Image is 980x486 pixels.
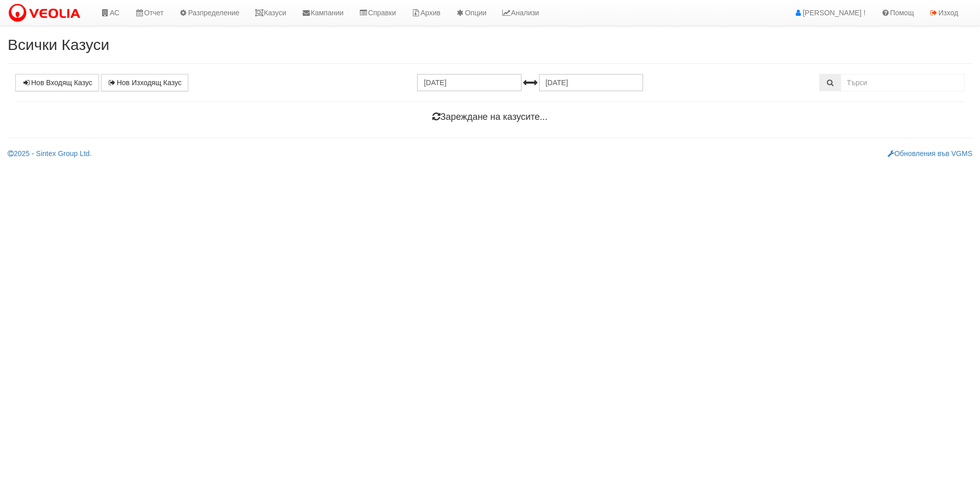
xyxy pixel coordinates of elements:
[841,74,965,91] input: Търсене по Идентификатор, Бл/Вх/Ап, Тип, Описание, Моб. Номер, Имейл, Файл, Коментар,
[8,36,972,53] h2: Всички Казуси
[8,149,92,158] a: 2025 - Sintex Group Ltd.
[15,112,965,122] h4: Зареждане на казусите...
[101,74,188,91] a: Нов Изходящ Казус
[15,74,99,91] a: Нов Входящ Казус
[888,149,972,158] a: Обновления във VGMS
[8,3,85,24] img: VeoliaLogo.png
